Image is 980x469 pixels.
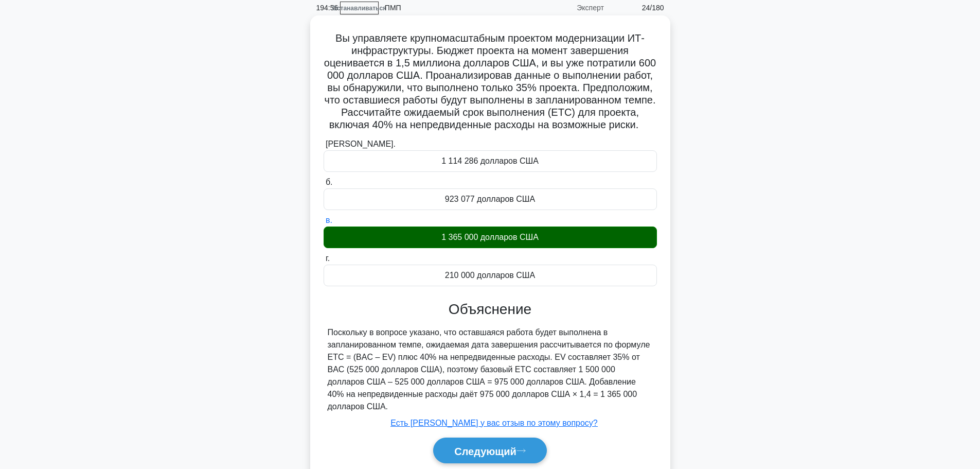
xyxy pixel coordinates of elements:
[445,195,535,203] font: 923 077 долларов США
[385,4,401,12] font: ПМП
[326,140,396,148] font: [PERSON_NAME].
[441,233,539,241] font: 1 365 000 долларов США
[332,5,387,12] font: Останавливаться
[324,32,656,130] font: Вы управляете крупномасштабным проектом модернизации ИТ-инфраструктуры. Бюджет проекта на момент ...
[326,178,333,186] font: б.
[642,4,664,12] font: 24/180
[328,328,650,411] font: Поскольку в вопросе указано, что оставшаяся работа будет выполнена в запланированном темпе, ожида...
[316,4,338,12] font: 194:56
[454,445,516,457] font: Следующий
[326,216,332,224] font: в.
[433,438,547,464] button: Следующий
[445,271,535,280] font: 210 000 долларов США
[326,254,330,263] font: г.
[577,4,604,12] font: Эксперт
[340,2,379,14] a: Останавливаться
[441,157,539,165] font: 1 114 286 долларов США
[390,419,597,427] a: Есть [PERSON_NAME] у вас отзыв по этому вопросу?
[449,301,531,317] font: Объяснение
